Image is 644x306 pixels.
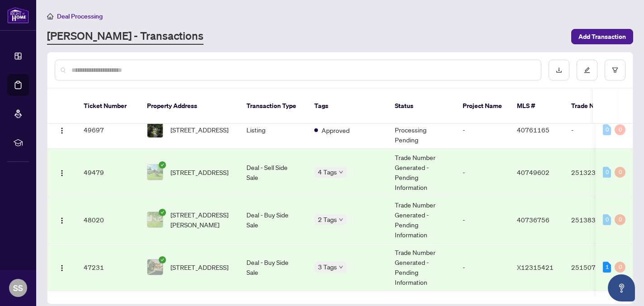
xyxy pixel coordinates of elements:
span: [STREET_ADDRESS][PERSON_NAME] [170,210,232,230]
th: MLS # [510,89,564,124]
div: 0 [603,124,611,135]
span: 3 Tags [318,262,337,272]
td: 2513237 [564,149,627,196]
th: Trade Number [564,89,627,124]
button: Logo [55,122,69,137]
span: download [556,67,562,73]
span: [STREET_ADDRESS] [170,167,228,177]
div: 0 [615,167,625,178]
img: thumbnail-img [147,259,163,275]
td: 49479 [76,149,140,196]
td: - [564,111,627,149]
span: down [339,217,343,222]
span: edit [584,67,590,73]
span: check-circle [159,161,166,169]
button: Logo [55,212,69,227]
span: Add Transaction [578,29,626,44]
a: [PERSON_NAME] - Transactions [47,28,204,45]
img: Logo [58,264,66,272]
th: Project Name [455,89,510,124]
button: Logo [55,260,69,274]
img: Logo [58,169,66,177]
img: thumbnail-img [147,165,163,180]
td: Deal - Buy Side Sale [239,196,307,244]
th: Property Address [140,89,239,124]
td: 49697 [76,111,140,149]
td: New Submission - Processing Pending [388,111,455,149]
span: 2 Tags [318,214,337,225]
img: Logo [58,217,66,224]
td: 2513831 [564,196,627,244]
span: 40749602 [517,168,549,176]
span: down [339,265,343,269]
span: filter [612,67,618,73]
td: Deal - Buy Side Sale [239,244,307,291]
div: 0 [615,124,625,135]
button: Add Transaction [571,29,633,44]
span: home [47,13,53,19]
img: Logo [58,127,66,134]
span: SS [13,282,23,294]
img: logo [7,7,29,24]
td: 47231 [76,244,140,291]
span: down [339,170,343,174]
span: 4 Tags [318,167,337,177]
td: - [455,244,510,291]
span: [STREET_ADDRESS] [170,125,228,135]
td: - [455,111,510,149]
td: Trade Number Generated - Pending Information [388,244,455,291]
th: Tags [307,89,388,124]
span: [STREET_ADDRESS] [170,262,228,272]
span: X12315421 [517,263,554,271]
td: 48020 [76,196,140,244]
button: download [549,60,569,80]
div: 0 [603,214,611,225]
span: Approved [322,125,350,135]
div: 1 [603,262,611,273]
span: check-circle [159,256,166,264]
span: check-circle [159,209,166,216]
th: Transaction Type [239,89,307,124]
button: edit [577,60,597,80]
span: 40761165 [517,126,549,134]
td: - [455,149,510,196]
div: 0 [615,262,625,273]
td: Trade Number Generated - Pending Information [388,149,455,196]
button: Logo [55,165,69,179]
td: 2515072 [564,244,627,291]
div: 0 [615,214,625,225]
th: Ticket Number [76,89,140,124]
th: Status [388,89,455,124]
button: filter [605,60,625,80]
td: Deal - Sell Side Sale [239,149,307,196]
td: - [455,196,510,244]
button: Open asap [608,274,635,301]
img: thumbnail-img [147,212,163,227]
span: Deal Processing [57,12,103,20]
span: 40736756 [517,216,549,224]
td: Listing [239,111,307,149]
td: Trade Number Generated - Pending Information [388,196,455,244]
img: thumbnail-img [147,122,163,137]
div: 0 [603,167,611,178]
